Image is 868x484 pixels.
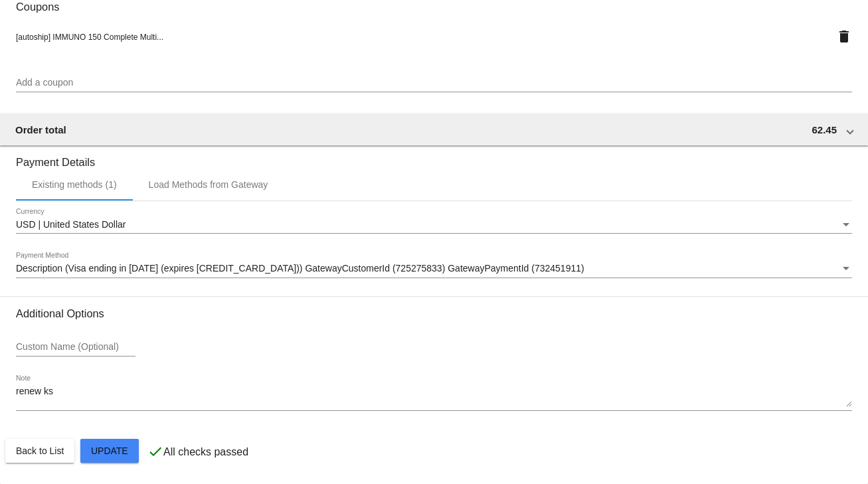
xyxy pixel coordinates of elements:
[16,78,852,88] input: Add a coupon
[16,264,852,274] mat-select: Payment Method
[16,307,852,320] h3: Additional Options
[80,439,139,463] button: Update
[16,342,135,353] input: Custom Name (Optional)
[163,446,248,458] p: All checks passed
[836,29,852,44] mat-icon: delete
[16,220,852,230] mat-select: Currency
[16,219,126,230] span: USD | United States Dollar
[149,179,268,190] div: Load Methods from Gateway
[91,445,128,456] span: Update
[812,124,837,135] span: 62.45
[15,124,66,135] span: Order total
[16,445,64,456] span: Back to List
[16,33,163,42] span: [autoship] IMMUNO 150 Complete Multi...
[16,263,584,274] span: Description (Visa ending in [DATE] (expires [CREDIT_CARD_DATA])) GatewayCustomerId (725275833) Ga...
[16,146,852,169] h3: Payment Details
[147,444,163,459] mat-icon: check
[32,179,117,190] div: Existing methods (1)
[5,439,74,463] button: Back to List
